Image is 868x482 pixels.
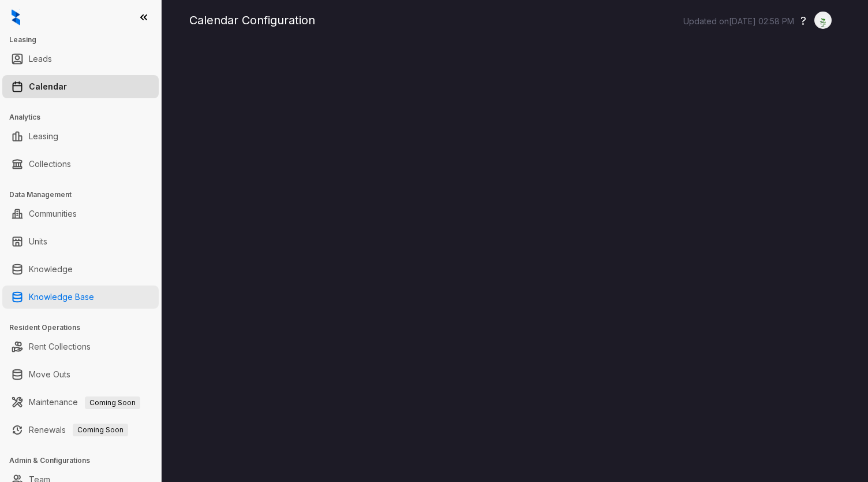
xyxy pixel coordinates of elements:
[2,286,159,309] li: Knowledge Base
[85,396,140,409] span: Coming Soon
[29,286,94,309] a: Knowledge Base
[189,46,840,482] iframe: retool
[2,335,159,358] li: Rent Collections
[2,391,159,414] li: Maintenance
[29,363,70,386] a: Move Outs
[73,424,128,436] span: Coming Soon
[2,75,159,98] li: Calendar
[2,230,159,253] li: Units
[9,455,161,466] h3: Admin & Configurations
[29,418,128,442] a: RenewalsComing Soon
[2,153,159,176] li: Collections
[29,335,91,358] a: Rent Collections
[2,363,159,386] li: Move Outs
[189,12,840,29] div: Calendar Configuration
[2,258,159,281] li: Knowledge
[9,35,161,45] h3: Leasing
[29,47,52,71] a: Leads
[2,47,159,71] li: Leads
[29,202,77,225] a: Communities
[12,9,20,25] img: logo
[29,230,47,253] a: Units
[9,322,161,333] h3: Resident Operations
[29,125,58,148] a: Leasing
[29,75,67,98] a: Calendar
[9,190,161,200] h3: Data Management
[683,16,794,27] p: Updated on [DATE] 02:58 PM
[2,125,159,148] li: Leasing
[29,153,71,176] a: Collections
[2,202,159,225] li: Communities
[815,14,831,27] img: UserAvatar
[29,258,73,281] a: Knowledge
[9,112,161,123] h3: Analytics
[2,418,159,442] li: Renewals
[800,12,806,29] button: ?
